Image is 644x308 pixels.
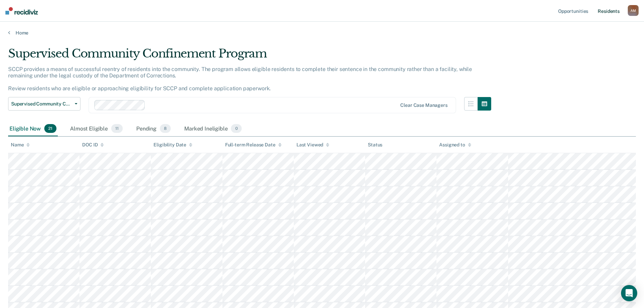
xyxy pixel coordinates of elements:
[82,142,104,148] div: DOC ID
[400,102,447,108] div: Clear case managers
[8,121,58,136] div: Eligible Now21
[439,142,471,148] div: Assigned to
[5,7,38,15] img: Recidiviz
[8,97,80,111] button: Supervised Community Confinement Program
[231,124,241,133] span: 0
[11,101,72,107] span: Supervised Community Confinement Program
[153,142,192,148] div: Eligibility Date
[183,121,243,136] div: Marked Ineligible0
[368,142,382,148] div: Status
[296,142,329,148] div: Last Viewed
[225,142,282,148] div: Full-term Release Date
[135,121,172,136] div: Pending8
[11,142,30,148] div: Name
[8,47,491,66] div: Supervised Community Confinement Program
[44,124,56,133] span: 21
[628,5,639,16] div: A M
[111,124,123,133] span: 11
[8,66,472,92] p: SCCP provides a means of successful reentry of residents into the community. The program allows e...
[69,121,124,136] div: Almost Eligible11
[621,285,637,301] div: Open Intercom Messenger
[628,5,639,16] button: AM
[8,30,636,36] a: Home
[160,124,171,133] span: 8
